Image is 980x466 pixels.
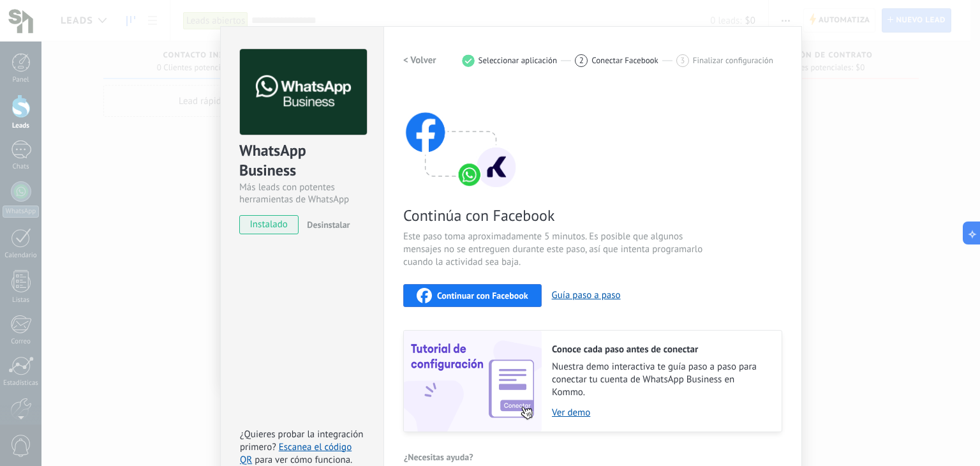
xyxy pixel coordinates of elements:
[240,215,298,234] span: instalado
[403,49,436,72] button: < Volver
[693,56,773,65] span: Finalizar configuración
[307,219,350,230] span: Desinstalar
[552,361,769,399] span: Nuestra demo interactiva te guía paso a paso para conectar tu cuenta de WhatsApp Business en Kommo.
[255,454,352,466] span: para ver cómo funciona.
[239,181,365,206] div: Más leads con potentes herramientas de WhatsApp
[403,230,707,269] span: Este paso toma aproximadamente 5 minutos. Es posible que algunos mensajes no se entreguen durante...
[680,55,685,66] span: 3
[479,56,558,65] span: Seleccionar aplicación
[240,441,352,466] a: Escanea el código QR
[403,54,436,66] h2: < Volver
[579,55,584,66] span: 2
[403,87,518,190] img: connect with facebook
[239,140,365,181] div: WhatsApp Business
[403,206,707,225] span: Continúa con Facebook
[552,407,769,419] a: Ver demo
[404,453,473,462] span: ¿Necesitas ayuda?
[437,291,528,300] span: Continuar con Facebook
[302,215,350,234] button: Desinstalar
[240,49,367,135] img: logo_main.png
[552,343,769,356] h2: Conoce cada paso antes de conectar
[552,289,621,301] button: Guía paso a paso
[240,428,364,453] span: ¿Quieres probar la integración primero?
[591,56,658,65] span: Conectar Facebook
[403,284,542,307] button: Continuar con Facebook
